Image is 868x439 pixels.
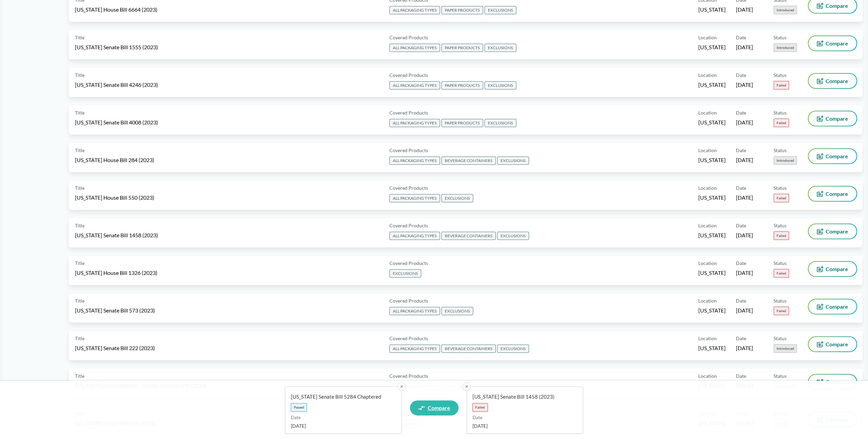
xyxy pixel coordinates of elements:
[441,345,496,353] span: BEVERAGE CONTAINERS
[389,222,428,229] span: Covered Products
[774,222,787,229] span: Status
[774,231,789,240] span: Failed
[389,345,440,353] span: ALL PACKAGING TYPES
[736,297,746,304] span: Date
[774,147,787,154] span: Status
[698,43,726,51] span: [US_STATE]
[389,372,428,380] span: Covered Products
[826,229,848,234] span: Compare
[774,260,787,267] span: Status
[736,260,746,267] span: Date
[291,403,307,412] span: Passed
[75,194,154,201] span: [US_STATE] House Bill 550 (2023)
[398,382,406,390] button: ✕
[774,184,787,191] span: Status
[826,342,848,347] span: Compare
[774,344,797,353] span: Introduced
[698,71,717,79] span: Location
[75,6,157,13] span: [US_STATE] House Bill 6664 (2023)
[826,78,848,84] span: Compare
[291,422,390,429] span: [DATE]
[441,194,473,202] span: EXCLUSIONS
[472,403,488,412] span: Failed
[463,382,471,390] button: ✕
[698,222,717,229] span: Location
[75,34,85,41] span: Title
[389,335,428,342] span: Covered Products
[736,307,753,314] span: [DATE]
[75,147,85,154] span: Title
[497,232,529,240] span: EXCLUSIONS
[774,81,789,90] span: Failed
[698,269,726,277] span: [US_STATE]
[774,372,787,380] span: Status
[389,157,440,165] span: ALL PACKAGING TYPES
[75,43,158,51] span: [US_STATE] Senate Bill 1555 (2023)
[808,36,856,51] button: Compare
[484,44,516,52] span: EXCLUSIONS
[774,297,787,304] span: Status
[75,307,155,314] span: [US_STATE] Senate Bill 573 (2023)
[441,6,483,14] span: PAPER PRODUCTS
[698,34,717,41] span: Location
[808,187,856,201] button: Compare
[774,34,787,41] span: Status
[736,81,753,89] span: [DATE]
[467,386,583,434] a: [US_STATE] Senate Bill 1458 (2023)FailedDate[DATE]
[774,109,787,116] span: Status
[698,297,717,304] span: Location
[75,231,158,239] span: [US_STATE] Senate Bill 1458 (2023)
[497,157,529,165] span: EXCLUSIONS
[826,116,848,121] span: Compare
[736,344,753,352] span: [DATE]
[826,191,848,197] span: Compare
[736,231,753,239] span: [DATE]
[441,119,483,127] span: PAPER PRODUCTS
[736,222,746,229] span: Date
[441,81,483,90] span: PAPER PRODUCTS
[441,44,483,52] span: PAPER PRODUCTS
[774,71,787,79] span: Status
[774,307,789,315] span: Failed
[808,375,856,389] button: Compare
[774,269,789,278] span: Failed
[389,184,428,191] span: Covered Products
[698,194,726,201] span: [US_STATE]
[774,156,797,165] span: Introduced
[441,157,496,165] span: BEVERAGE CONTAINERS
[736,194,753,201] span: [DATE]
[826,3,848,9] span: Compare
[736,6,753,13] span: [DATE]
[808,111,856,126] button: Compare
[698,184,717,191] span: Location
[291,414,390,421] span: Date
[736,147,746,154] span: Date
[736,372,746,380] span: Date
[774,335,787,342] span: Status
[698,231,726,239] span: [US_STATE]
[389,71,428,79] span: Covered Products
[75,71,85,79] span: Title
[75,335,85,342] span: Title
[472,414,572,421] span: Date
[75,222,85,229] span: Title
[389,194,440,202] span: ALL PACKAGING TYPES
[808,149,856,163] button: Compare
[698,260,717,267] span: Location
[75,372,85,380] span: Title
[389,147,428,154] span: Covered Products
[389,44,440,52] span: ALL PACKAGING TYPES
[808,74,856,88] button: Compare
[808,337,856,351] button: Compare
[75,119,158,126] span: [US_STATE] Senate Bill 4008 (2023)
[75,344,155,352] span: [US_STATE] Senate Bill 222 (2023)
[736,335,746,342] span: Date
[698,156,726,164] span: [US_STATE]
[497,345,529,353] span: EXCLUSIONS
[389,260,428,267] span: Covered Products
[774,6,797,14] span: Introduced
[75,260,85,267] span: Title
[736,119,753,126] span: [DATE]
[698,344,726,352] span: [US_STATE]
[736,34,746,41] span: Date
